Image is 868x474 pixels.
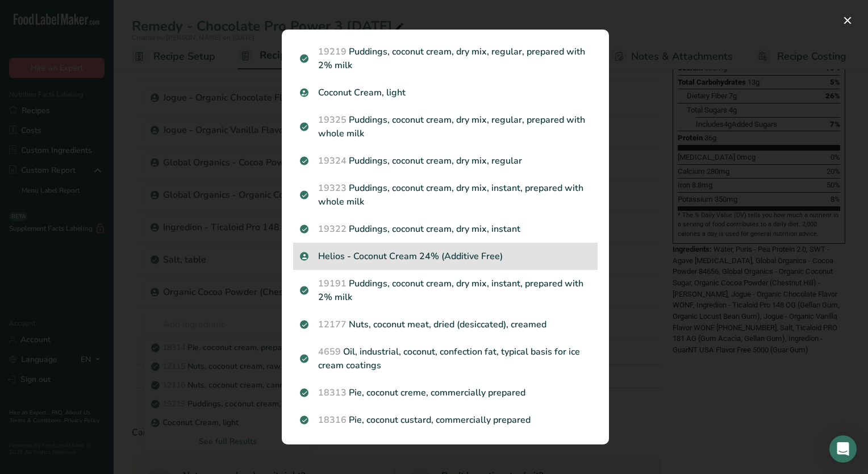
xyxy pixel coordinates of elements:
span: 19323 [318,182,347,194]
span: 4659 [318,346,341,358]
p: Coconut Cream, light [300,86,591,99]
span: 18316 [318,414,347,426]
p: Puddings, coconut cream, dry mix, instant, prepared with whole milk [300,181,591,209]
span: 19322 [318,223,347,235]
p: Puddings, coconut cream, dry mix, regular, prepared with 2% milk [300,45,591,72]
p: Oil, industrial, coconut, confection fat, typical basis for ice cream coatings [300,345,591,372]
p: Puddings, coconut cream, dry mix, instant, prepared with 2% milk [300,277,591,304]
p: Nuts, coconut meat, dried (desiccated), creamed [300,318,591,331]
span: 19191 [318,277,347,290]
p: Helios - Coconut Cream 24% (Additive Free) [300,250,591,263]
p: Puddings, coconut cream, dry mix, regular [300,154,591,168]
span: 19324 [318,155,347,167]
span: 18313 [318,386,347,399]
p: Puddings, coconut cream, dry mix, instant [300,222,591,236]
span: 12177 [318,318,347,331]
p: Pie, coconut creme, commercially prepared [300,386,591,400]
p: Pie, coconut custard, commercially prepared [300,413,591,427]
span: 19219 [318,45,347,58]
div: Open Intercom Messenger [829,435,857,463]
p: Puddings, coconut cream, dry mix, regular, prepared with whole milk [300,113,591,140]
span: 19325 [318,114,347,126]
